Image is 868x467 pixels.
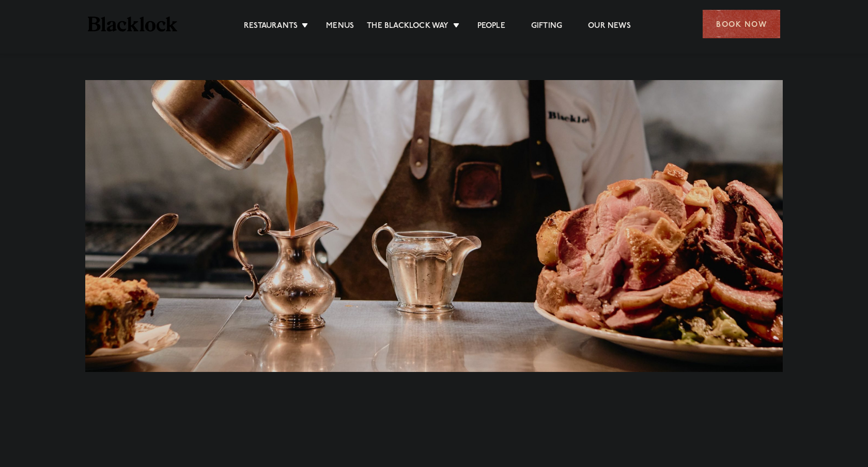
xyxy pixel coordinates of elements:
[244,21,298,33] a: Restaurants
[531,21,562,33] a: Gifting
[703,10,780,38] div: Book Now
[477,21,505,33] a: People
[326,21,354,33] a: Menus
[367,21,448,33] a: The Blacklock Way
[588,21,631,33] a: Our News
[88,17,177,32] img: BL_Textured_Logo-footer-cropped.svg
